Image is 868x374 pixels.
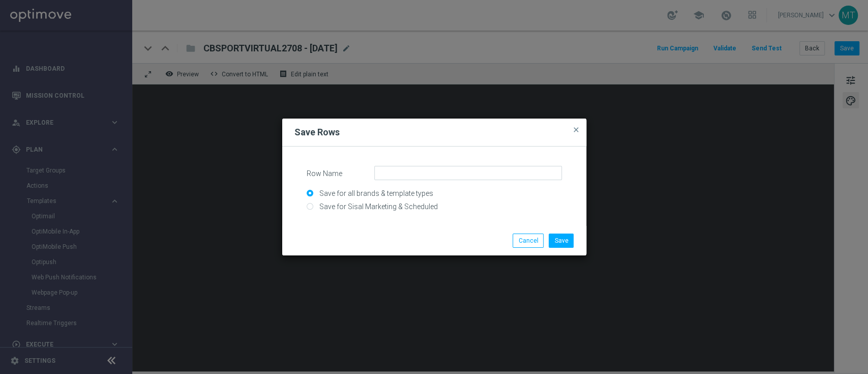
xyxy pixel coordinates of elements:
h2: Save Rows [294,126,340,138]
label: Row Name [299,166,367,178]
span: close [572,126,580,134]
button: Cancel [513,234,544,248]
button: Save [549,234,574,248]
label: Save for all brands & template types [317,189,433,198]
